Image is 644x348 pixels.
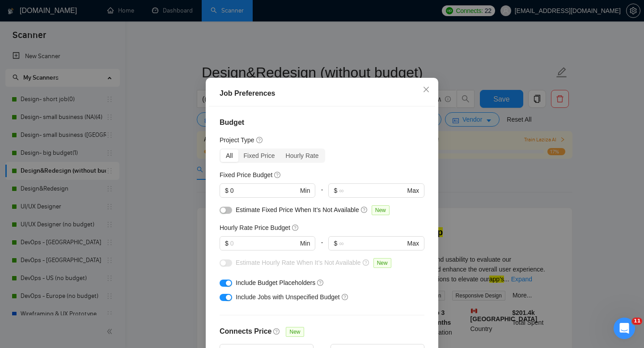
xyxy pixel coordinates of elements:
[220,117,424,128] h4: Budget
[220,149,238,162] div: All
[315,183,328,205] div: -
[363,259,370,266] span: question-circle
[334,238,337,248] span: $
[230,238,298,248] input: 0
[220,326,271,337] h4: Connects Price
[238,149,280,162] div: Fixed Price
[317,279,324,286] span: question-circle
[225,238,229,248] span: $
[220,223,290,233] h5: Hourly Rate Price Budget
[220,170,272,180] h5: Fixed Price Budget
[372,205,390,215] span: New
[300,186,310,195] span: Min
[292,224,299,231] span: question-circle
[339,186,405,195] input: ∞
[273,328,280,335] span: question-circle
[407,238,419,248] span: Max
[236,206,359,213] span: Estimate Fixed Price When It’s Not Available
[280,149,324,162] div: Hourly Rate
[236,279,315,286] span: Include Budget Placeholders
[632,318,642,325] span: 11
[236,259,361,266] span: Estimate Hourly Rate When It’s Not Available
[315,236,328,258] div: -
[286,327,304,337] span: New
[423,86,430,93] span: close
[225,186,229,195] span: $
[373,258,391,268] span: New
[236,293,340,301] span: Include Jobs with Unspecified Budget
[220,88,424,99] div: Job Preferences
[407,186,419,195] span: Max
[300,238,310,248] span: Min
[614,318,635,339] iframe: Intercom live chat
[361,206,368,213] span: question-circle
[230,186,298,195] input: 0
[334,186,337,195] span: $
[256,136,263,144] span: question-circle
[220,135,254,145] h5: Project Type
[414,78,438,102] button: Close
[342,293,349,301] span: question-circle
[339,238,405,248] input: ∞
[274,171,281,178] span: question-circle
